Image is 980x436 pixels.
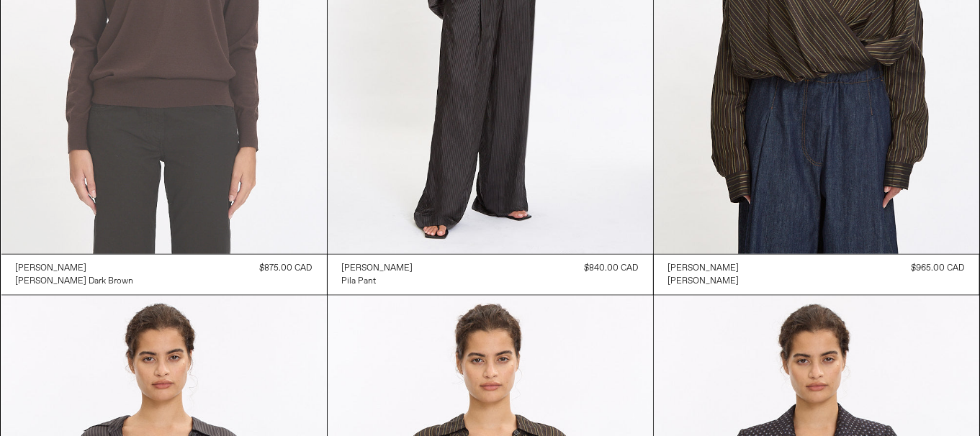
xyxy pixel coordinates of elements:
div: [PERSON_NAME] [668,263,740,275]
a: [PERSON_NAME] [342,262,413,275]
div: $840.00 CAD [585,262,639,275]
a: [PERSON_NAME] [668,262,740,275]
div: [PERSON_NAME] Dark Brown [16,276,134,288]
a: [PERSON_NAME] [668,275,740,288]
div: [PERSON_NAME] [668,276,740,288]
div: $965.00 CAD [912,262,965,275]
a: Pila Pant [342,275,413,288]
div: [PERSON_NAME] [342,263,413,275]
div: $875.00 CAD [260,262,313,275]
div: Pila Pant [342,276,377,288]
div: [PERSON_NAME] [16,263,87,275]
a: [PERSON_NAME] [16,262,134,275]
a: [PERSON_NAME] Dark Brown [16,275,134,288]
